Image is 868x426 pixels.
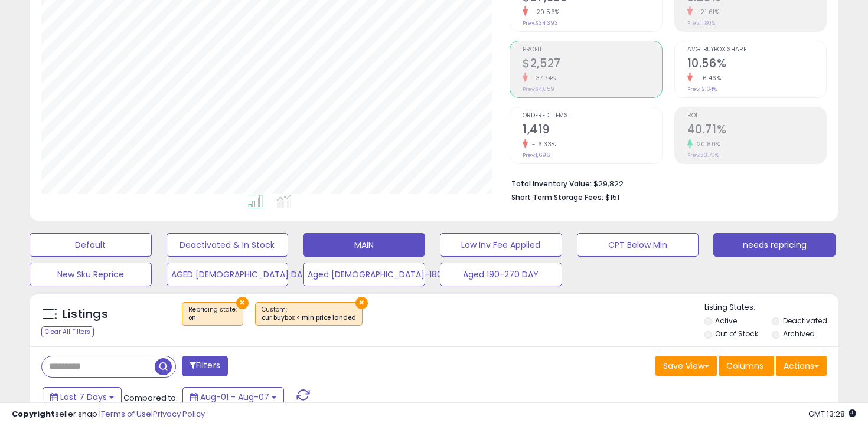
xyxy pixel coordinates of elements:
[528,8,560,17] small: -20.56%
[523,57,661,73] h2: $2,527
[523,47,661,53] span: Profit
[715,329,758,339] label: Out of Stock
[719,356,774,376] button: Columns
[101,408,151,420] a: Terms of Use
[655,356,717,376] button: Save View
[236,297,249,309] button: ×
[687,113,826,119] span: ROI
[687,86,717,93] small: Prev: 12.64%
[303,263,425,286] button: Aged [DEMOGRAPHIC_DATA]-180 DAY
[693,8,720,17] small: -21.61%
[523,19,558,27] small: Prev: $34,393
[30,233,152,257] button: Default
[776,356,827,376] button: Actions
[12,408,55,420] strong: Copyright
[262,305,356,323] span: Custom:
[808,408,856,420] span: 2025-08-15 13:28 GMT
[726,360,763,372] span: Columns
[262,314,356,322] div: cur buybox < min price landed
[687,152,719,159] small: Prev: 33.70%
[30,263,152,286] button: New Sku Reprice
[43,387,122,407] button: Last 7 Days
[783,329,815,339] label: Archived
[167,233,289,257] button: Deactivated & In Stock
[12,409,205,420] div: seller snap | |
[41,326,94,337] div: Clear All Filters
[523,86,554,93] small: Prev: $4,059
[153,408,205,420] a: Privacy Policy
[715,316,737,326] label: Active
[60,391,107,403] span: Last 7 Days
[528,140,556,149] small: -16.33%
[693,74,722,83] small: -16.46%
[687,123,826,139] h2: 40.71%
[303,233,425,257] button: MAIN
[687,19,715,27] small: Prev: 11.80%
[577,233,699,257] button: CPT Below Min
[511,179,592,189] b: Total Inventory Value:
[704,302,839,313] p: Listing States:
[511,192,603,202] b: Short Term Storage Fees:
[182,387,284,407] button: Aug-01 - Aug-07
[523,113,661,119] span: Ordered Items
[687,57,826,73] h2: 10.56%
[523,152,550,159] small: Prev: 1,696
[713,233,836,257] button: needs repricing
[188,314,237,322] div: on
[167,263,289,286] button: AGED [DEMOGRAPHIC_DATA] DAY
[783,316,827,326] label: Deactivated
[511,176,818,190] li: $29,822
[687,47,826,53] span: Avg. Buybox Share
[440,263,562,286] button: Aged 190-270 DAY
[528,74,556,83] small: -37.74%
[63,306,108,323] h5: Listings
[123,392,178,404] span: Compared to:
[605,192,619,203] span: $151
[440,233,562,257] button: Low Inv Fee Applied
[693,140,720,149] small: 20.80%
[182,356,228,376] button: Filters
[355,297,368,309] button: ×
[188,305,237,323] span: Repricing state :
[523,123,661,139] h2: 1,419
[200,391,269,403] span: Aug-01 - Aug-07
